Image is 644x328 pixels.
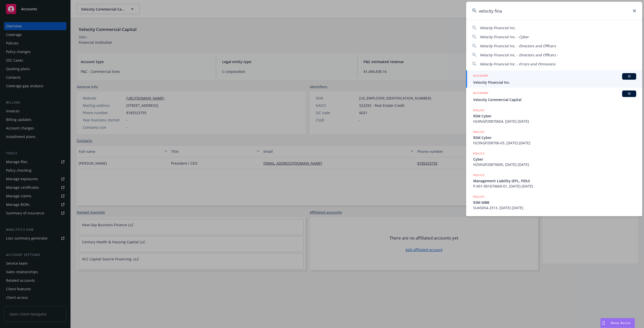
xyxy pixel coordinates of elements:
span: Management Liability (EPL, FIDU) [473,178,636,183]
a: POLICY$5M CyberH23NGP208706-03, [DATE]-[DATE] [466,127,642,148]
span: Velocity Financial Inc. - Cyber [480,34,529,39]
h5: POLICY [473,129,485,134]
span: Nova Assist [611,321,631,325]
span: H23NGP208706-03, [DATE]-[DATE] [473,140,636,146]
h5: POLICY [473,151,485,156]
input: Search... [466,2,642,20]
span: H25NGP20870605, [DATE]-[DATE] [473,162,636,167]
span: Velocity Commercial Capital [473,97,636,102]
span: $3M MBB [473,200,636,205]
button: Nova Assist [600,318,635,328]
a: POLICY$3M MBBSUA5054-2313, [DATE]-[DATE] [466,192,642,213]
span: P-001-001670669-01, [DATE]-[DATE] [473,183,636,189]
span: $5M Cyber [473,113,636,119]
span: $5M Cyber [473,135,636,140]
span: Cyber [473,157,636,162]
h5: ACCOUNT [473,90,489,97]
a: POLICY$5M CyberH24NGP20870604, [DATE]-[DATE] [466,105,642,127]
a: POLICYCyberH25NGP20870605, [DATE]-[DATE] [466,148,642,170]
span: Velocity Financial Inc. - Errors and Omissions [480,62,555,66]
a: ACCOUNTBIVelocity Financial Inc. [466,70,642,88]
h5: POLICY [473,194,485,199]
span: BI [624,91,634,96]
span: Velocity Financial Inc. [480,25,516,30]
h5: POLICY [473,173,485,178]
h5: POLICY [473,108,485,113]
span: SUA5054-2313, [DATE]-[DATE] [473,205,636,210]
span: Velocity Financial Inc. - Directors and Officers [480,43,556,48]
span: Velocity Financial Inc. [473,80,636,85]
h5: ACCOUNT [473,73,489,79]
div: Drag to move [600,318,607,328]
span: BI [624,74,634,79]
a: ACCOUNTBIVelocity Commercial Capital [466,88,642,105]
span: H24NGP20870604, [DATE]-[DATE] [473,119,636,124]
span: Velocity Financial Inc. - Directors and Officers - [480,53,558,57]
a: POLICYManagement Liability (EPL, FIDU)P-001-001670669-01, [DATE]-[DATE] [466,170,642,192]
